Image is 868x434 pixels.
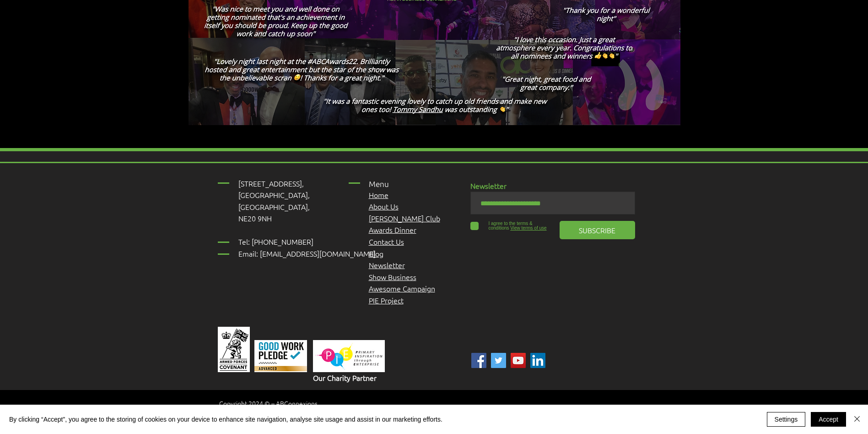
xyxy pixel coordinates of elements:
[219,399,318,408] a: Copyright 2024 © – ABConnexions
[470,181,507,191] span: Newsletter
[471,353,545,368] ul: Social Bar
[369,248,383,258] a: Blog
[369,260,405,270] a: Newsletter
[852,412,863,427] button: Close
[369,225,416,235] a: Awards Dinner
[509,225,547,231] a: View terms of use
[530,353,545,368] img: Linked In
[510,225,546,231] span: View terms of use
[369,295,404,305] a: PIE Project
[369,201,399,211] a: About Us
[511,353,526,368] img: YouTube
[369,272,416,282] a: Show Business
[811,412,846,427] button: Accept
[369,236,404,247] a: Contact Us
[491,353,506,368] img: ABC
[369,283,435,293] span: Awesome Campaign
[238,236,376,258] span: Tel: [PHONE_NUMBER] Email: [EMAIL_ADDRESS][DOMAIN_NAME]
[489,221,533,231] span: I agree to the terms & conditions
[238,213,272,223] span: NE20 9NH
[369,179,389,189] span: Menu
[852,413,863,424] img: Close
[560,221,635,239] button: SUBSCRIBE
[313,373,377,383] span: Our Charity Partner
[238,178,304,188] span: [STREET_ADDRESS],
[369,213,440,223] a: [PERSON_NAME] Club
[579,225,615,235] span: SUBSCRIBE
[9,415,442,423] span: By clicking “Accept”, you agree to the storing of cookies on your device to enhance site navigati...
[767,412,806,427] button: Settings
[238,202,310,212] span: [GEOGRAPHIC_DATA],
[471,353,486,368] img: ABC
[369,190,388,200] a: Home
[238,190,310,200] span: [GEOGRAPHIC_DATA],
